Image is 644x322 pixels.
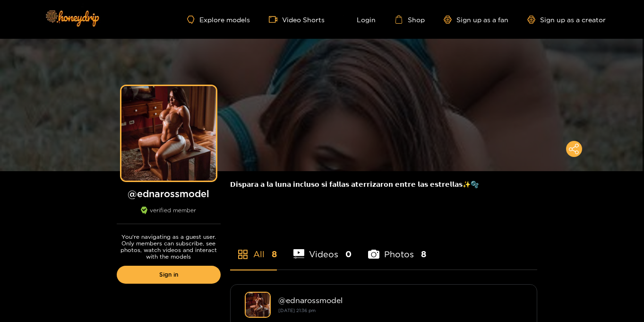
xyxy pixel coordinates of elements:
[395,15,425,24] a: Shop
[237,249,249,260] span: appstore
[117,188,221,200] h1: @ ednarossmodel
[269,15,325,24] a: Video Shorts
[293,227,352,270] li: Videos
[117,234,221,260] p: You're navigating as a guest user. Only members can subscribe, see photos, watch videos and inter...
[368,227,426,270] li: Photos
[230,227,277,270] li: All
[269,15,282,24] span: video-camera
[278,296,523,305] div: @ ednarossmodel
[527,16,606,24] a: Sign up as a creator
[117,207,221,224] div: verified member
[272,248,277,260] span: 8
[444,16,508,24] a: Sign up as a fan
[117,266,221,284] a: Sign in
[230,171,537,197] div: 𝗗𝗶𝘀𝗽𝗮𝗿𝗮 𝗮 𝗹𝗮 𝗹𝘂𝗻𝗮 𝗶𝗻𝗰𝗹𝘂𝘀𝗼 𝘀𝗶 𝗳𝗮𝗹𝗹𝗮𝘀 𝗮𝘁𝗲𝗿𝗿𝗶𝘇𝗮𝗿𝗼𝗻 𝗲𝗻𝘁𝗿𝗲 𝗹𝗮𝘀 𝗲𝘀𝘁𝗿𝗲𝗹𝗹𝗮𝘀✨🫧
[187,16,249,24] a: Explore models
[245,292,271,318] img: ednarossmodel
[421,248,426,260] span: 8
[343,15,376,24] a: Login
[345,248,352,260] span: 0
[278,308,316,313] small: [DATE] 21:36 pm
